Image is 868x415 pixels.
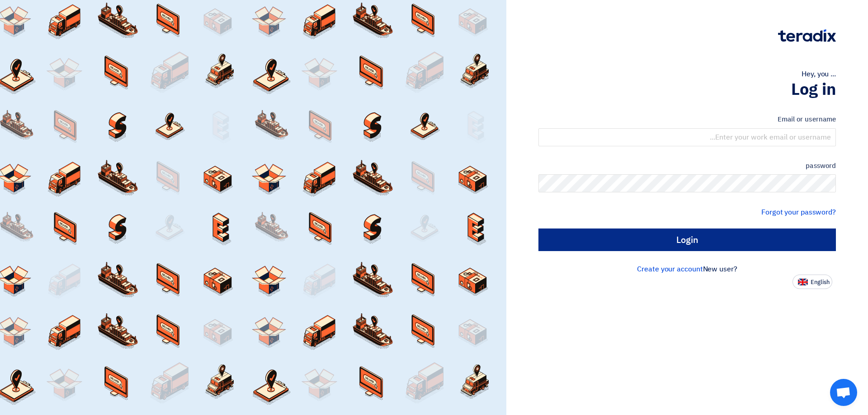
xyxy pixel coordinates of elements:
[778,29,836,42] img: Teradix logo
[811,278,830,286] font: English
[791,77,836,102] font: Log in
[538,228,836,251] input: Login
[798,279,808,285] img: en-US.png
[830,379,857,406] div: Open chat
[793,275,832,289] button: English
[802,69,836,79] font: Hey, you ...
[703,264,737,275] font: New user?
[778,114,836,124] font: Email or username
[761,207,836,218] a: Forgot your password?
[538,128,836,146] input: Enter your work email or username...
[637,264,703,275] a: Create your account
[806,161,836,171] font: password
